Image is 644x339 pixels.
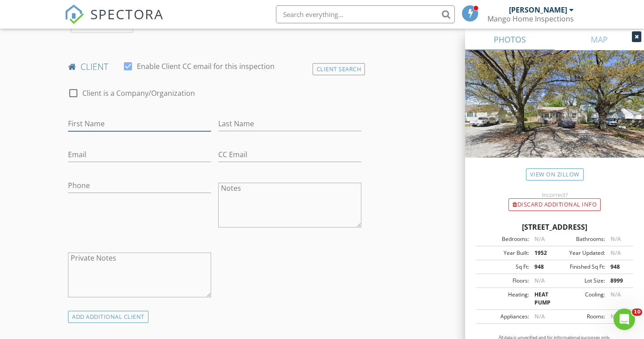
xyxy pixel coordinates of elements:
label: Client is a Company/Organization [82,89,195,98]
img: streetview [465,50,644,179]
span: N/A [534,235,545,243]
a: SPECTORA [64,12,164,31]
div: Heating: [479,291,529,307]
div: Sq Ft: [479,263,529,271]
span: N/A [534,277,545,284]
span: SPECTORA [90,4,164,23]
div: Year Updated: [555,249,605,257]
span: N/A [610,313,621,320]
iframe: Intercom live chat [614,309,635,330]
span: 10 [632,309,642,316]
span: N/A [610,249,621,257]
div: Incorrect? [465,191,644,198]
div: 8999 [605,277,631,285]
div: Bedrooms: [479,235,529,243]
div: Lot Size: [555,277,605,285]
div: HEAT PUMP [529,291,555,307]
div: Bathrooms: [555,235,605,243]
div: 1952 [529,249,555,257]
div: Appliances: [479,313,529,321]
span: N/A [610,291,621,298]
div: Finished Sq Ft: [555,263,605,271]
div: Discard Additional info [508,198,601,211]
a: View on Zillow [526,168,584,180]
a: PHOTOS [465,29,555,50]
div: ADD ADDITIONAL client [68,311,148,323]
h4: client [68,61,361,73]
div: 948 [605,263,631,271]
div: Year Built: [479,249,529,257]
span: N/A [534,313,545,320]
div: [STREET_ADDRESS] [476,222,633,232]
div: 948 [529,263,555,271]
div: Floors: [479,277,529,285]
div: Cooling: [555,291,605,307]
span: N/A [610,235,621,243]
div: Mango Home Inspections [487,14,574,23]
label: Enable Client CC email for this inspection [137,62,275,71]
div: [PERSON_NAME] [509,5,567,14]
img: The Best Home Inspection Software - Spectora [64,4,84,24]
div: Client Search [313,63,365,75]
a: MAP [555,29,644,50]
div: Rooms: [555,313,605,321]
input: Search everything... [276,5,455,23]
